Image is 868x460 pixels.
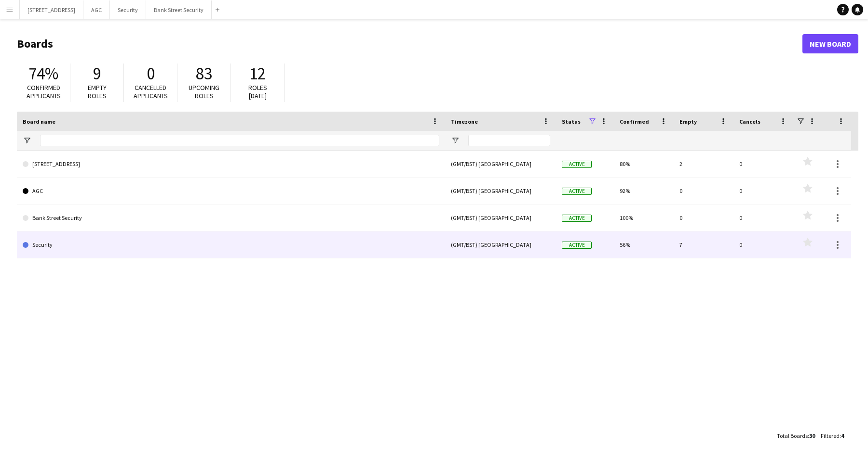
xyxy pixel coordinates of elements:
[674,204,733,231] div: 0
[620,118,649,125] span: Confirmed
[146,0,212,19] button: Bank Street Security
[196,63,212,84] span: 83
[562,188,592,195] span: Active
[733,151,793,177] div: 0
[777,432,808,439] span: Total Boards
[802,34,858,53] a: New Board
[451,118,478,125] span: Timezone
[23,204,439,231] a: Bank Street Security
[445,231,556,258] div: (GMT/BST) [GEOGRAPHIC_DATA]
[739,118,760,125] span: Cancels
[23,231,439,258] a: Security
[23,178,439,204] a: AGC
[614,204,674,231] div: 100%
[93,63,101,84] span: 9
[674,178,733,204] div: 0
[451,136,460,145] button: Open Filter Menu
[445,204,556,231] div: (GMT/BST) [GEOGRAPHIC_DATA]
[445,178,556,204] div: (GMT/BST) [GEOGRAPHIC_DATA]
[248,83,267,100] span: Roles [DATE]
[27,83,61,100] span: Confirmed applicants
[674,151,733,177] div: 2
[562,118,581,125] span: Status
[83,0,110,19] button: AGC
[809,432,815,439] span: 30
[841,432,844,439] span: 4
[23,118,55,125] span: Board name
[189,83,219,100] span: Upcoming roles
[821,426,844,445] div: :
[20,0,83,19] button: [STREET_ADDRESS]
[40,135,439,146] input: Board name Filter Input
[614,178,674,204] div: 92%
[134,83,168,100] span: Cancelled applicants
[733,178,793,204] div: 0
[249,63,266,84] span: 12
[28,63,58,84] span: 74%
[733,204,793,231] div: 0
[614,231,674,258] div: 56%
[674,231,733,258] div: 7
[614,151,674,177] div: 80%
[562,161,592,168] span: Active
[468,135,550,146] input: Timezone Filter Input
[23,136,31,145] button: Open Filter Menu
[733,231,793,258] div: 0
[23,151,439,178] a: [STREET_ADDRESS]
[110,0,146,19] button: Security
[562,215,592,222] span: Active
[821,432,840,439] span: Filtered
[147,63,155,84] span: 0
[445,151,556,177] div: (GMT/BST) [GEOGRAPHIC_DATA]
[777,426,815,445] div: :
[88,83,107,100] span: Empty roles
[562,242,592,249] span: Active
[17,37,802,51] h1: Boards
[679,118,697,125] span: Empty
